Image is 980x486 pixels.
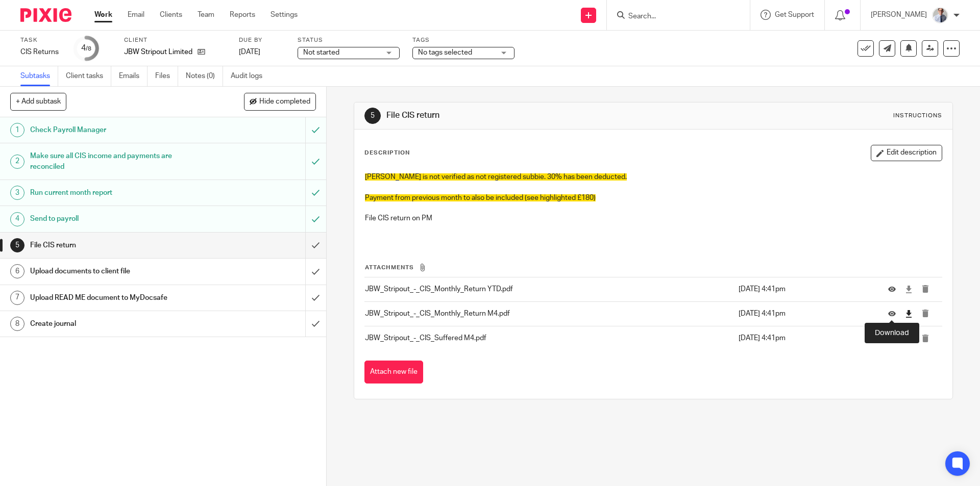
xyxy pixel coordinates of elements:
[10,186,24,200] div: 3
[739,333,873,343] p: [DATE] 4:41pm
[10,317,24,331] div: 8
[30,211,207,226] h1: Send to payroll
[364,361,423,383] button: Attach new file
[239,36,285,44] label: Due by
[871,10,927,20] p: [PERSON_NAME]
[86,46,91,52] small: /8
[298,36,400,44] label: Status
[775,11,814,18] span: Get Support
[10,238,24,252] div: 5
[365,333,733,343] p: JBW_Stripout_-_CIS_Suffered M4.pdf
[30,264,207,279] h1: Upload documents to client file
[365,284,733,294] p: JBW_Stripout_-_CIS_Monthly_Return YTD.pdf
[364,108,381,124] div: 5
[20,47,61,57] div: CIS Returns
[10,264,24,278] div: 6
[20,8,71,22] img: Pixie
[244,93,316,110] button: Hide completed
[905,334,913,344] a: Download
[239,48,260,56] span: [DATE]
[10,123,24,137] div: 1
[893,112,942,120] div: Instructions
[739,284,873,294] p: [DATE] 4:41pm
[259,98,310,106] span: Hide completed
[198,10,214,20] a: Team
[905,309,913,319] a: Download
[303,49,339,56] span: Not started
[160,10,182,20] a: Clients
[365,194,596,201] span: Payment from previous month to also be included (see highlighted £180)
[271,10,298,20] a: Settings
[365,265,414,270] span: Attachments
[412,36,514,44] label: Tags
[20,66,58,86] a: Subtasks
[128,10,144,20] a: Email
[30,122,207,138] h1: Check Payroll Manager
[386,110,675,121] h1: File CIS return
[10,291,24,305] div: 7
[81,42,91,54] div: 4
[932,7,948,23] img: IMG_9924.jpg
[186,66,223,86] a: Notes (0)
[365,309,733,319] p: JBW_Stripout_-_CIS_Monthly_Return M4.pdf
[124,47,192,57] p: JBW Stripout Limited
[94,10,112,20] a: Work
[155,66,178,86] a: Files
[124,36,226,44] label: Client
[905,284,913,294] a: Download
[30,148,207,174] h1: Make sure all CIS income and payments are reconciled
[231,66,270,86] a: Audit logs
[10,155,24,169] div: 2
[30,238,207,253] h1: File CIS return
[871,145,942,161] button: Edit description
[627,12,719,21] input: Search
[364,149,410,157] p: Description
[30,185,207,200] h1: Run current month report
[119,66,148,86] a: Emails
[10,93,66,110] button: + Add subtask
[30,290,207,305] h1: Upload READ ME document to MyDocsafe
[230,10,255,20] a: Reports
[20,36,61,44] label: Task
[739,309,873,319] p: [DATE] 4:41pm
[66,66,111,86] a: Client tasks
[418,49,472,56] span: No tags selected
[365,213,941,223] p: File CIS return on PM
[10,212,24,226] div: 4
[365,173,627,181] span: [PERSON_NAME] is not verified as not registered subbie. 30% has been deducted.
[30,316,207,331] h1: Create journal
